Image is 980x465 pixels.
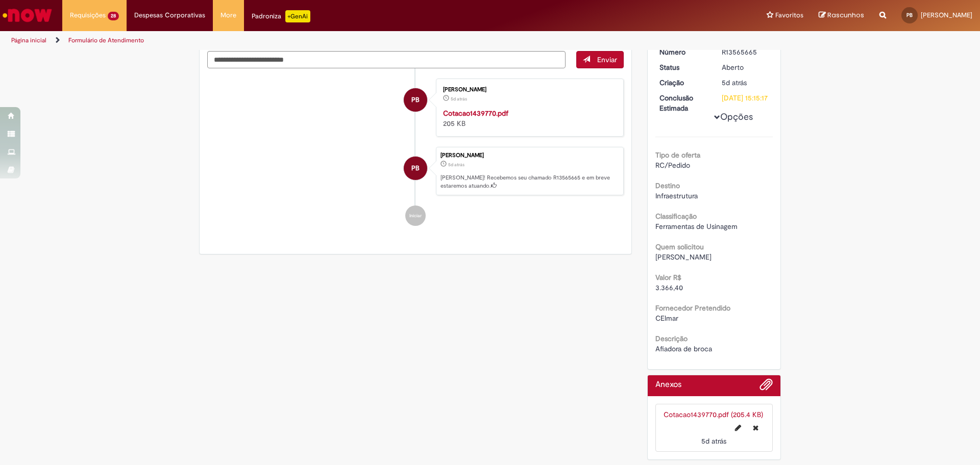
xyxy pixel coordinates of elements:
span: PB [906,12,913,18]
span: RC/Pedido [655,161,690,170]
a: Formulário de Atendimento [68,36,144,44]
ul: Trilhas de página [8,31,646,50]
div: Paulo Eduardo Bueno Braz [404,157,427,180]
div: 25/09/2025 10:15:14 [722,77,769,88]
span: 5d atrás [722,78,747,87]
b: Destino [655,181,680,190]
button: Editar nome de arquivo Cotacao1439770.pdf [729,420,747,436]
span: PB [411,88,420,112]
li: Paulo Eduardo Bueno Braz [207,147,624,196]
time: 25/09/2025 10:15:14 [448,162,464,168]
span: Ferramentas de Usinagem [655,222,738,231]
a: Cotacao1439770.pdf (205.4 KB) [664,410,763,419]
button: Adicionar anexos [759,378,773,396]
button: Excluir Cotacao1439770.pdf [747,420,765,436]
b: Quem solicitou [655,242,704,251]
a: Rascunhos [819,11,864,20]
a: Página inicial [11,36,46,44]
span: [PERSON_NAME] [921,11,972,19]
ul: Histórico de tíquete [207,68,624,237]
span: 3.366,40 [655,283,683,292]
span: Despesas Corporativas [134,10,205,20]
span: Favoritos [775,10,803,20]
span: 5d atrás [701,436,726,446]
div: [DATE] 15:15:17 [722,93,769,103]
p: +GenAi [285,10,310,22]
button: Enviar [576,51,624,68]
b: Fornecedor Pretendido [655,303,730,313]
b: Tipo de oferta [655,150,700,160]
div: [PERSON_NAME] [443,87,613,93]
span: Afiadora de broca [655,344,712,353]
span: More [220,10,236,20]
span: Rascunhos [827,10,864,20]
span: 28 [108,12,119,20]
p: [PERSON_NAME]! Recebemos seu chamado R13565665 e em breve estaremos atuando. [440,174,618,190]
div: R13565665 [722,47,769,57]
textarea: Digite sua mensagem aqui... [207,51,566,68]
span: Requisições [70,10,106,20]
dt: Conclusão Estimada [652,93,715,113]
div: Paulo Eduardo Bueno Braz [404,88,427,112]
time: 25/09/2025 10:15:08 [701,436,726,446]
span: 5d atrás [451,96,467,102]
dt: Status [652,62,715,72]
a: Cotacao1439770.pdf [443,109,508,118]
span: Infraestrutura [655,191,698,200]
img: ServiceNow [1,5,54,25]
span: PB [411,156,420,180]
div: Padroniza [252,10,310,22]
b: Classificação [655,212,697,221]
time: 25/09/2025 10:15:14 [722,78,747,87]
dt: Criação [652,77,715,88]
b: Valor R$ [655,273,681,282]
h2: Anexos [655,380,681,390]
dt: Número [652,47,715,57]
div: Aberto [722,62,769,72]
span: [PERSON_NAME] [655,252,712,262]
time: 25/09/2025 10:15:08 [451,96,467,102]
b: Descrição [655,334,688,343]
span: 5d atrás [448,162,464,168]
div: 205 KB [443,108,613,128]
div: [PERSON_NAME] [440,152,618,159]
span: CElmar [655,314,678,323]
span: Enviar [597,55,617,64]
